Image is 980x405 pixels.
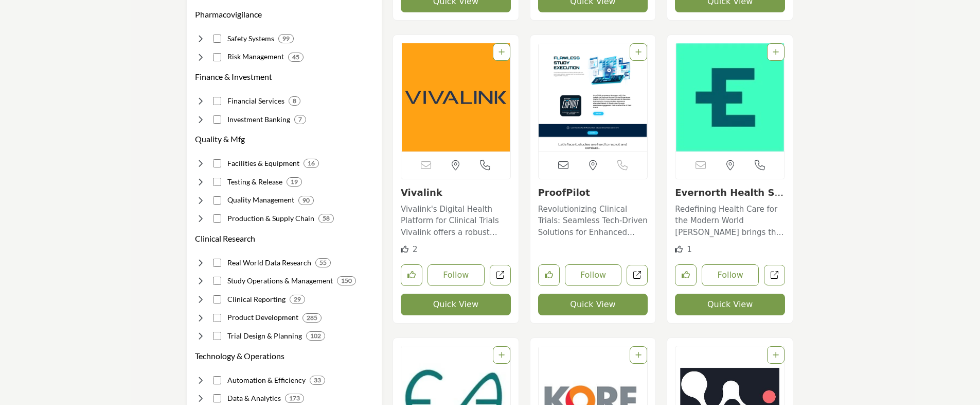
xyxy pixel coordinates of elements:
[285,394,304,403] div: 173 Results For Data & Analytics
[401,187,511,198] h3: Vivalink
[310,376,325,385] div: 33 Results For Automation & Efficiency
[539,43,648,151] a: Open Listing in new tab
[635,351,642,359] a: Add To List
[538,187,590,198] a: ProofPilot
[213,35,221,43] input: Select Safety Systems checkbox
[302,313,322,323] div: 285 Results For Product Development
[675,187,785,198] h3: Evernorth Health Services
[635,48,642,56] a: Add To List
[675,264,697,286] button: Like listing
[213,53,221,61] input: Select Risk Management checkbox
[227,393,281,403] h4: Data & Analytics: Collecting, organizing and analyzing healthcare data.
[227,331,302,341] h4: Trial Design & Planning: Designing robust clinical study protocols and analysis plans.
[627,265,648,286] a: Open proofpilot in new tab
[213,314,221,322] input: Select Product Development checkbox
[498,351,505,359] a: Add To List
[401,201,511,239] a: Vivalink's Digital Health Platform for Clinical Trials Vivalink offers a robust digital health te...
[213,214,221,223] input: Select Production & Supply Chain checkbox
[227,312,298,323] h4: Product Development: Developing and producing investigational drug formulations.
[227,213,314,224] h4: Production & Supply Chain: Manufacturing, packaging and distributing drug supply.
[538,264,560,286] button: Like listing
[298,196,314,205] div: 90 Results For Quality Management
[227,177,282,187] h4: Testing & Release: Analyzing acceptability of materials, stability and final drug product batches.
[227,52,284,62] h4: Risk Management: Detecting, evaluating and communicating product risks.
[227,96,284,106] h4: Financial Services: Enabling enterprise fiscal planning, reporting and controls.
[298,116,302,123] b: 7
[213,259,221,267] input: Select Real World Data Research checkbox
[490,265,511,286] a: Open vivalink in new tab
[213,295,221,303] input: Select Clinical Reporting checkbox
[675,43,785,151] a: Open Listing in new tab
[306,331,325,341] div: 102 Results For Trial Design & Planning
[282,35,290,42] b: 99
[538,201,648,239] a: Revolutionizing Clinical Trials: Seamless Tech-Driven Solutions for Enhanced Engagement and Effic...
[773,48,779,56] a: Add To List
[213,196,221,205] input: Select Quality Management checkbox
[675,245,683,253] i: Like
[227,375,306,385] h4: Automation & Efficiency: Optimizing operations through automated systems and processes.
[413,245,418,254] span: 2
[675,43,785,151] img: Evernorth Health Services
[318,214,334,223] div: 58 Results For Production & Supply Chain
[315,258,331,267] div: 55 Results For Real World Data Research
[289,395,300,402] b: 173
[195,232,255,245] button: Clinical Research
[227,294,286,305] h4: Clinical Reporting: Publishing results and conclusions from clinical studies.
[773,351,779,359] a: Add To List
[538,204,648,239] p: Revolutionizing Clinical Trials: Seamless Tech-Driven Solutions for Enhanced Engagement and Effic...
[308,160,315,167] b: 16
[401,245,408,253] i: Likes
[287,177,302,187] div: 19 Results For Testing & Release
[195,133,245,145] button: Quality & Mfg
[213,376,221,384] input: Select Automation & Efficiency checkbox
[764,265,785,286] a: Open evernorth in new tab
[319,259,327,266] b: 55
[293,97,296,105] b: 8
[307,314,317,322] b: 285
[213,277,221,285] input: Select Study Operations & Management checkbox
[213,394,221,402] input: Select Data & Analytics checkbox
[304,159,319,168] div: 16 Results For Facilities & Equipment
[538,187,648,198] h3: ProofPilot
[538,294,648,315] button: Quick View
[302,197,310,204] b: 90
[195,8,262,21] button: Pharmacovigilance
[213,115,221,124] input: Select Investment Banking checkbox
[565,264,622,286] button: Follow
[675,204,785,239] p: Redefining Health Care for the Modern World [PERSON_NAME] brings the power of innovation and rele...
[290,295,305,304] div: 29 Results For Clinical Reporting
[288,53,304,62] div: 45 Results For Risk Management
[195,71,272,83] button: Finance & Investment
[337,276,356,285] div: 150 Results For Study Operations & Management
[227,33,274,44] h4: Safety Systems: Collecting, processing and analyzing safety data.
[292,54,299,61] b: 45
[213,332,221,340] input: Select Trial Design & Planning checkbox
[687,245,692,254] span: 1
[675,201,785,239] a: Redefining Health Care for the Modern World [PERSON_NAME] brings the power of innovation and rele...
[702,264,759,286] button: Follow
[675,187,783,209] a: Evernorth Health Ser...
[401,294,511,315] button: Quick View
[227,258,311,268] h4: Real World Data Research: Deriving insights from analyzing real-world data.
[314,377,321,384] b: 33
[227,114,290,125] h4: Investment Banking: Providing deal structuring and financing advisory services.
[323,215,330,222] b: 58
[294,115,306,124] div: 7 Results For Investment Banking
[401,187,442,198] a: Vivalink
[291,178,298,185] b: 19
[227,195,294,205] h4: Quality Management: Governance ensuring adherence to quality guidelines.
[227,158,299,168] h4: Facilities & Equipment: Maintaining physical plants and machine operations.
[675,294,785,315] button: Quick View
[294,296,301,303] b: 29
[227,276,333,286] h4: Study Operations & Management: Conducting and overseeing clinical studies.
[195,350,284,362] button: Technology & Operations
[213,178,221,186] input: Select Testing & Release checkbox
[289,96,300,106] div: 8 Results For Financial Services
[213,159,221,167] input: Select Facilities & Equipment checkbox
[401,264,422,286] button: Like listing
[341,277,352,284] b: 150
